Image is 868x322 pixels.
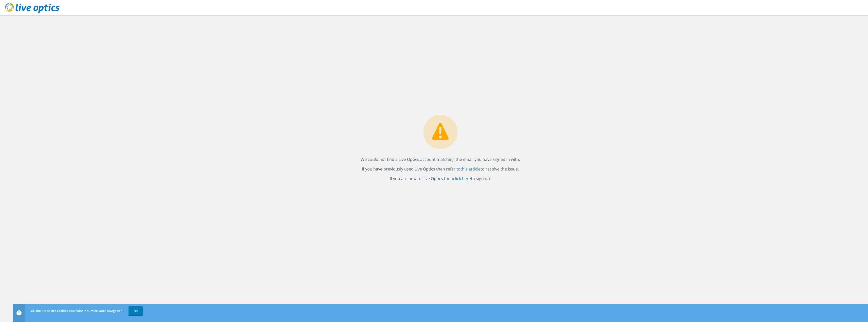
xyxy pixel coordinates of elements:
[361,156,520,163] p: We could not find a Live Optics account matching the email you have signed in with.
[460,166,481,172] a: this article
[31,309,123,313] span: Ce site utilise des cookies pour faire le suivi de votre navigation.
[361,175,520,182] p: If you are new to Live Optics then to sign up.
[361,165,520,173] p: If you have previously used Live Optics then refer to to resolve the issue.
[128,306,143,315] a: OK
[453,176,471,181] a: click here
